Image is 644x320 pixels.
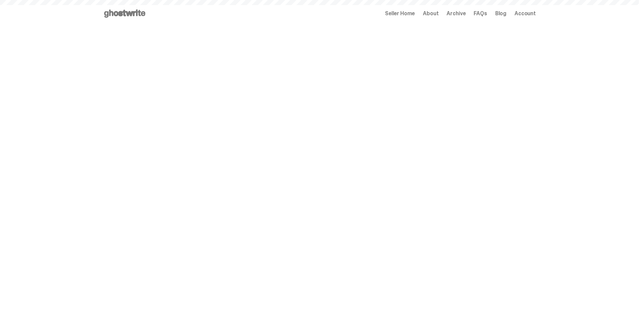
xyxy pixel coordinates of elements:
[447,11,466,16] a: Archive
[515,11,536,16] a: Account
[423,11,438,16] a: About
[474,11,487,16] a: FAQs
[495,11,506,16] a: Blog
[385,11,415,16] a: Seller Home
